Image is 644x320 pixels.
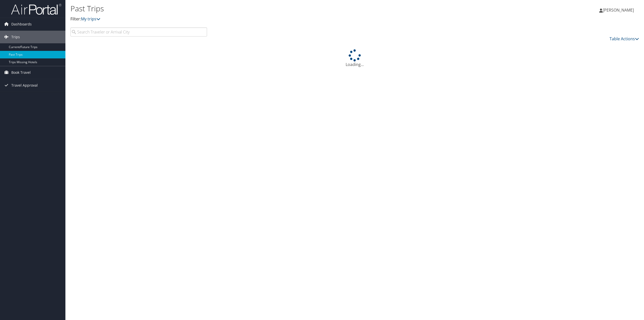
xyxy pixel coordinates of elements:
p: Filter: [70,16,450,22]
a: Table Actions [610,36,639,42]
a: My trips [81,16,100,22]
span: [PERSON_NAME] [603,7,634,13]
a: [PERSON_NAME] [599,3,639,18]
span: Trips [11,31,20,43]
input: Search Traveler or Arrival City [70,27,207,37]
img: airportal-logo.png [11,3,61,15]
span: Book Travel [11,66,31,79]
div: Loading... [70,49,639,67]
span: Travel Approval [11,79,38,92]
h1: Past Trips [70,3,450,14]
span: Dashboards [11,18,32,30]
